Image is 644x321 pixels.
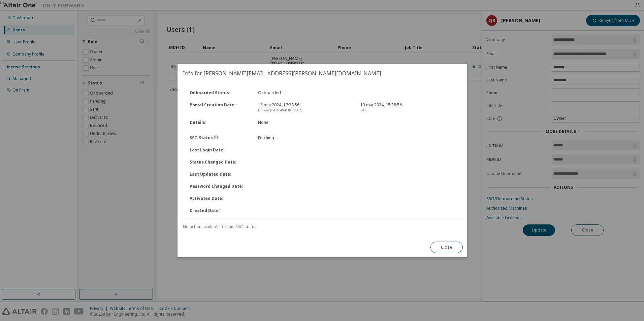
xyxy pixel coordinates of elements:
[186,90,254,96] div: Onboarded Status :
[186,208,254,213] div: Created Date :
[254,102,356,113] div: 13 mai 2024, 17:38:56
[186,196,254,201] div: Activated Date :
[186,147,254,153] div: Last Login Date :
[186,102,254,113] div: Portal Creation Date :
[430,242,462,253] button: Close
[254,90,356,96] div: Onboarded
[254,120,356,125] div: None
[254,135,356,141] div: Fetching ...
[186,159,254,165] div: Status Changed Date :
[178,64,467,83] h2: Info for [PERSON_NAME][EMAIL_ADDRESS][PERSON_NAME][DOMAIN_NAME]
[186,135,254,141] div: SSO Status :
[186,120,254,125] div: Details :
[186,184,254,189] div: Password Changed Date :
[186,172,254,177] div: Last Updated Date :
[360,108,454,113] div: UTC
[356,102,458,113] div: 13 mai 2024, 15:38:56
[183,224,461,229] div: No action available for this SSO status
[258,108,352,113] div: Europe/[GEOGRAPHIC_DATA]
